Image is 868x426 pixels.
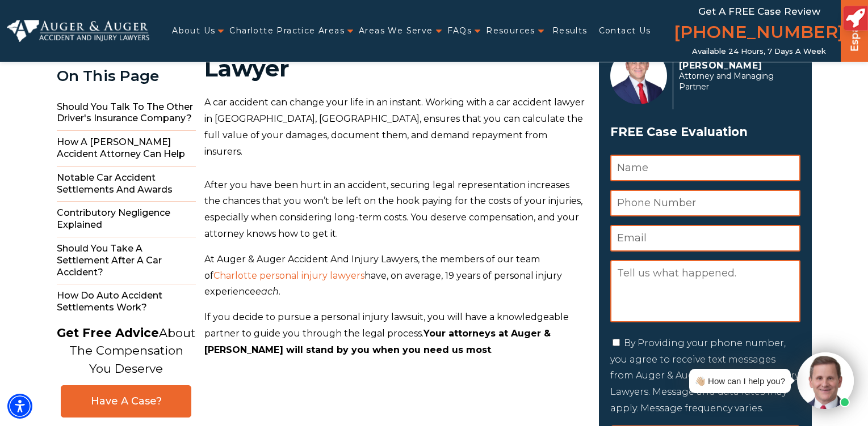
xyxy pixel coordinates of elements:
[204,270,562,297] span: have, on average, 19 years of personal injury experience
[229,19,345,42] a: Charlotte Practice Areas
[57,167,196,202] span: Notable Car Accident Settlements and Awards
[57,131,196,167] span: How a [PERSON_NAME] Accident Attorney Can Help
[674,20,844,47] a: [PHONE_NUMBER]
[610,225,800,252] input: Email
[7,20,149,41] img: Auger & Auger Accident and Injury Lawyers Logo
[57,68,196,84] div: On This Page
[7,394,32,419] div: Accessibility Menu
[552,19,588,42] a: Results
[610,121,800,143] span: FREE Case Evaluation
[57,237,196,284] span: Should You Take a Settlement After a Car Accident?
[57,284,196,320] span: How do Auto Accident Settlements Work?
[204,254,540,281] span: At Auger & Auger Accident And Injury Lawyers, the members of our team of
[172,19,215,42] a: About Us
[797,352,854,409] img: Intaker widget Avatar
[279,286,280,297] span: .
[255,286,279,297] span: each
[610,155,800,181] input: Name
[610,190,800,216] input: Phone Number
[204,328,551,355] b: Your attorneys at Auger & [PERSON_NAME] will stand by you when you need us most
[204,309,585,358] p: .
[698,6,820,17] span: Get a FREE Case Review
[204,180,582,239] span: After you have been hurt in an accident, securing legal representation increases the chances that...
[359,19,433,42] a: Areas We Serve
[57,96,196,131] span: Should You Talk to the Other Driver's Insurance Company?
[61,385,191,418] a: Have A Case?
[692,47,826,56] span: Available 24 Hours, 7 Days a Week
[679,71,794,92] span: Attorney and Managing Partner
[599,19,651,42] a: Contact Us
[610,338,799,414] label: By Providing your phone number, you agree to receive text messages from Auger & Auger Accident an...
[73,395,179,408] span: Have A Case?
[610,48,667,104] img: Herbert Auger
[679,60,794,71] p: [PERSON_NAME]
[57,202,196,237] span: Contributory Negligence Explained
[204,97,585,156] span: A car accident can change your life in an instant. Working with a car accident lawyer in [GEOGRAP...
[57,324,195,378] p: About The Compensation You Deserve
[57,326,159,340] strong: Get Free Advice
[695,373,785,389] div: 👋🏼 How can I help you?
[213,270,364,281] a: Charlotte personal injury lawyers
[204,312,569,339] span: If you decide to pursue a personal injury lawsuit, you will have a knowledgeable partner to guide...
[204,35,585,80] h1: [PERSON_NAME] Accident Lawyer
[486,19,535,42] a: Resources
[447,19,472,42] a: FAQs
